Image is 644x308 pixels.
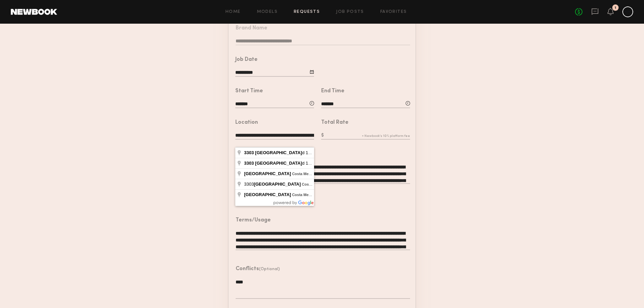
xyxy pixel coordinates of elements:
a: Models [257,10,278,14]
div: Job Date [235,57,258,63]
div: 1 [615,6,616,10]
span: d 14 [244,150,312,155]
span: d 14 [244,161,312,166]
span: CA [314,193,319,197]
span: [GEOGRAPHIC_DATA] [244,171,291,176]
a: Favorites [380,10,407,14]
div: Total Rate [321,120,349,125]
span: , , [302,182,381,186]
div: End Time [321,89,344,94]
div: Location [235,120,258,125]
span: CA [314,172,319,176]
a: Home [225,10,241,14]
span: [GEOGRAPHIC_DATA] [255,150,302,155]
span: (Optional) [259,267,280,271]
span: Costa Mesa [292,172,313,176]
header: Conflicts [236,266,280,272]
span: Costa Mesa [302,182,323,186]
span: [GEOGRAPHIC_DATA] [244,192,291,197]
a: Requests [294,10,320,14]
span: 3303 [244,182,302,187]
span: 3303 [244,150,254,155]
span: Costa Mesa [292,193,313,197]
span: , , [292,172,371,176]
a: Job Posts [336,10,364,14]
div: Start Time [235,89,263,94]
span: , , [292,193,371,197]
span: 3303 [244,161,254,166]
span: [GEOGRAPHIC_DATA] [255,161,302,166]
div: Terms/Usage [236,218,271,223]
span: [GEOGRAPHIC_DATA] [254,182,301,187]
